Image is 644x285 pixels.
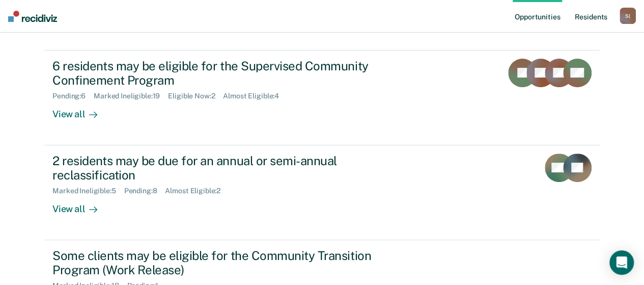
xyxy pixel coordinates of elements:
[52,153,410,183] div: 2 residents may be due for an annual or semi-annual reclassification
[168,92,223,100] div: Eligible Now : 2
[44,145,600,240] a: 2 residents may be due for an annual or semi-annual reclassificationMarked Ineligible:5Pending:8A...
[620,8,636,24] div: S (
[223,92,287,100] div: Almost Eligible : 4
[52,248,410,278] div: Some clients may be eligible for the Community Transition Program (Work Release)
[52,92,94,100] div: Pending : 6
[165,187,229,195] div: Almost Eligible : 2
[609,250,634,275] div: Open Intercom Messenger
[94,92,168,100] div: Marked Ineligible : 19
[52,187,124,195] div: Marked Ineligible : 5
[52,59,410,88] div: 6 residents may be eligible for the Supervised Community Confinement Program
[44,50,600,145] a: 6 residents may be eligible for the Supervised Community Confinement ProgramPending:6Marked Ineli...
[8,11,57,22] img: Recidiviz
[52,100,109,120] div: View all
[124,187,165,195] div: Pending : 8
[52,195,109,215] div: View all
[620,8,636,24] button: S(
